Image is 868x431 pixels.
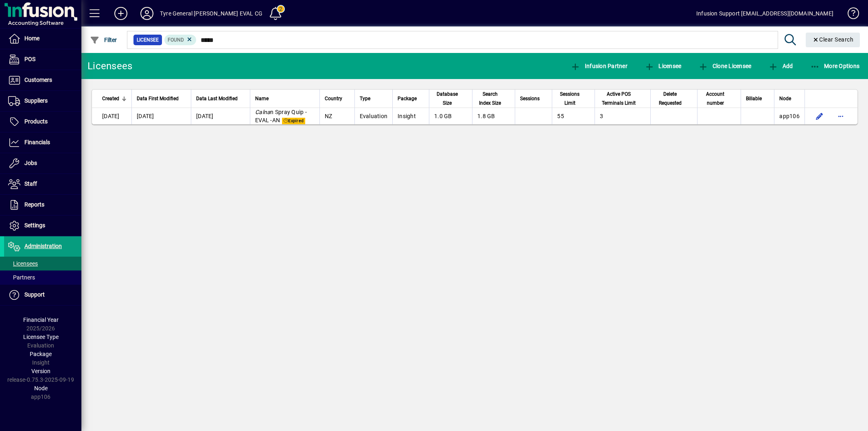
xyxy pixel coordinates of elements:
span: Data Last Modified [196,94,238,103]
span: n Spray Quip -EVAL -AN [255,109,307,123]
a: Reports [4,195,81,215]
div: Node [779,94,800,103]
div: Data First Modified [137,94,186,103]
span: Clear Search [812,36,854,43]
button: Clear [806,33,860,47]
span: Infusion Partner [571,63,627,69]
span: Settings [24,222,45,229]
div: Sessions Limit [557,90,589,108]
div: Infusion Support [EMAIL_ADDRESS][DOMAIN_NAME] [696,7,833,20]
span: Expired [282,118,305,124]
span: Created [102,94,119,103]
span: Licensee Type [23,334,59,340]
em: Calna [255,109,270,115]
a: POS [4,49,81,70]
button: More Options [808,59,862,73]
div: Account number [702,90,736,108]
div: Active POS Terminals Limit [600,90,645,108]
span: Version [31,368,50,374]
span: More Options [810,63,860,69]
span: Support [24,291,45,298]
span: Staff [24,180,37,187]
a: Partners [4,270,81,284]
div: Billable [746,94,769,103]
div: Sessions [520,94,547,103]
span: Sessions Limit [557,90,582,108]
td: [DATE] [191,108,250,124]
span: Sessions [520,94,540,103]
span: Suppliers [24,97,48,104]
button: Licensee [643,59,684,73]
span: Products [24,118,48,125]
div: Tyre General [PERSON_NAME] EVAL CG [160,7,262,20]
div: Licensees [87,59,132,73]
a: Products [4,112,81,132]
a: Home [4,29,81,49]
button: Add [766,59,795,73]
span: Database Size [434,90,460,108]
span: Country [325,94,342,103]
span: Package [398,94,417,103]
span: Jobs [24,160,37,166]
span: Found [168,37,184,43]
td: NZ [319,108,354,124]
mat-chip: Found Status: Found [164,35,197,45]
div: Delete Requested [656,90,692,108]
td: 1.8 GB [472,108,515,124]
span: Customers [24,77,52,83]
a: Jobs [4,153,81,174]
span: Type [360,94,370,103]
span: Node [34,385,48,391]
div: Search Index Size [477,90,510,108]
span: Billable [746,94,762,103]
td: 1.0 GB [429,108,472,124]
a: Knowledge Base [842,2,858,28]
span: Node [779,94,791,103]
td: [DATE] [131,108,191,124]
span: Partners [8,274,35,281]
span: Financial Year [23,317,59,323]
span: Licensee [137,36,159,44]
span: Add [768,63,793,69]
span: Active POS Terminals Limit [600,90,638,108]
span: Data First Modified [137,94,179,103]
span: Search Index Size [477,90,503,108]
button: More options [834,110,847,123]
button: Profile [134,6,160,21]
span: Administration [24,243,62,249]
span: Delete Requested [656,90,685,108]
div: Name [255,94,315,103]
a: Customers [4,70,81,90]
td: 55 [552,108,594,124]
span: app106.prod.infusionbusinesssoftware.com [779,113,800,119]
span: Home [24,35,39,42]
button: Filter [88,33,119,47]
div: Database Size [434,90,467,108]
span: Clone Licensee [698,63,751,69]
a: Licensees [4,257,81,270]
span: Package [30,351,52,357]
button: Add [108,6,134,21]
td: 3 [595,108,650,124]
td: [DATE] [92,108,131,124]
div: Type [360,94,388,103]
span: Licensee [645,63,682,69]
a: Suppliers [4,91,81,111]
a: Support [4,285,81,305]
span: Reports [24,201,44,208]
button: Infusion Partner [568,59,630,73]
a: Settings [4,215,81,236]
span: Name [255,94,269,103]
span: POS [24,56,35,62]
td: Insight [392,108,429,124]
div: Data Last Modified [196,94,245,103]
div: Country [325,94,350,103]
button: Edit [813,110,826,123]
button: Clone Licensee [696,59,753,73]
span: Financials [24,139,50,145]
span: Filter [90,37,117,43]
div: Created [102,94,127,103]
a: Financials [4,132,81,153]
a: Staff [4,174,81,194]
span: Licensees [8,260,38,267]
